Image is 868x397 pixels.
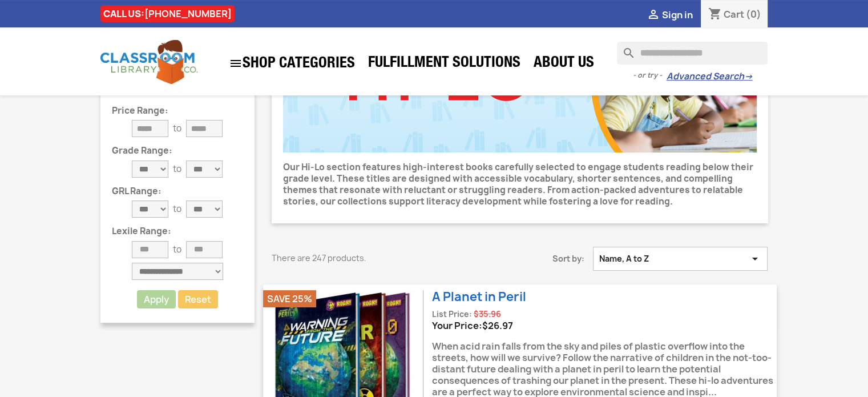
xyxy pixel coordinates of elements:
span: Regular price [474,308,501,320]
i:  [646,9,660,22]
i:  [229,57,243,70]
a: Advanced Search→ [666,71,752,82]
p: Our Hi-Lo section features high-interest books carefully selected to engage students reading belo... [283,162,757,207]
span: (0) [745,8,761,21]
button: Apply [137,290,176,308]
span: Sort by: [486,253,594,264]
p: to [173,123,181,134]
input: Search [617,42,768,65]
a: Fulfillment Solutions [362,53,526,75]
a: [PHONE_NUMBER] [144,7,232,20]
i: search [617,42,631,55]
a: A Planet in Peril [432,288,526,305]
i: shopping_cart [708,8,721,22]
p: to [173,163,181,175]
li: Save 25% [263,290,316,307]
span: - or try - [632,70,666,81]
span: Price [482,319,513,332]
i:  [748,253,761,264]
a: SHOP CATEGORIES [223,51,361,76]
p: Price Range: [112,106,243,116]
a:  Sign in [646,9,692,21]
p: to [173,203,181,215]
a: Reset [178,290,218,308]
span: Cart [723,8,744,21]
span: Sign in [661,9,692,21]
p: GRL Range: [112,187,243,197]
button: Sort by selection [593,247,768,271]
a: About Us [528,53,600,75]
p: Lexile Range: [112,227,243,236]
div: CALL US: [100,5,235,22]
div: Your Price: [432,320,777,331]
img: Classroom Library Company [100,40,197,84]
span: → [744,71,752,82]
p: There are 247 products. [272,252,469,264]
p: to [173,244,181,255]
p: Grade Range: [112,146,243,156]
span: List Price: [432,309,472,319]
